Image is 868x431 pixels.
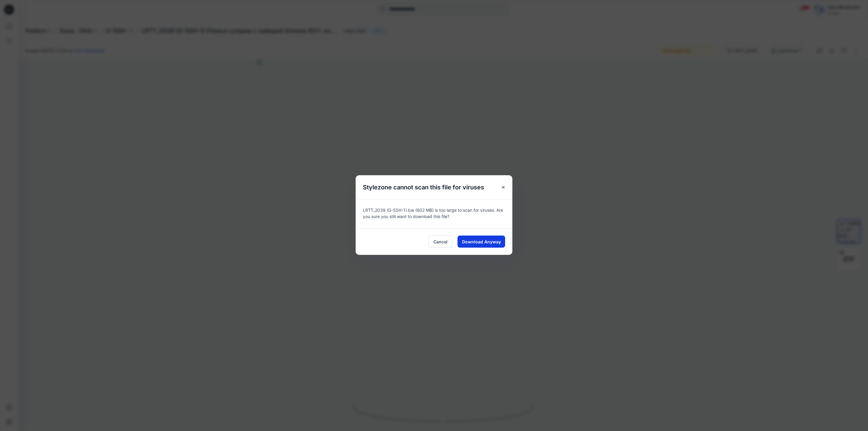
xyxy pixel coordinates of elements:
button: Cancel [428,236,453,248]
span: Cancel [433,239,448,245]
div: LRTT_2039 (G-SSH-1).bw (602 MB) is too large to scan for viruses. Are you sure you still want to ... [356,199,512,228]
span: Download Anyway [462,239,501,245]
h5: Stylezone cannot scan this file for viruses [356,175,491,199]
button: Download Anyway [458,236,505,248]
button: Close [498,182,509,193]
